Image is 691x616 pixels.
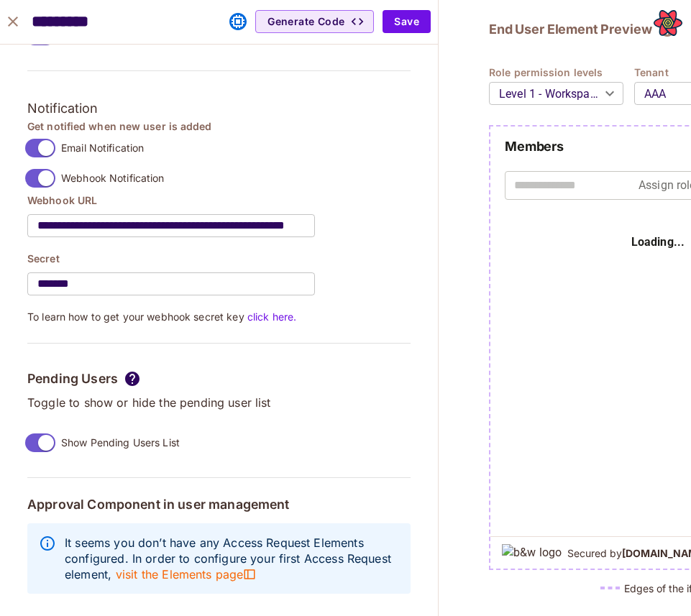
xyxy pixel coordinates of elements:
h4: Role permission levels [489,65,634,79]
span: visit the Elements page [115,566,256,582]
h4: Loading... [631,234,685,251]
p: To learn how to get your webhook secret key [27,310,411,323]
h5: Approval Component in user management [27,497,411,512]
button: Save [383,10,431,33]
div: Level 1 - Workspace Owner [489,73,623,114]
h4: Webhook URL [27,193,411,207]
span: Email Notification [61,141,144,155]
a: click here. [244,311,297,323]
span: Webhook Notification [61,171,165,185]
img: b&w logo [502,544,562,561]
button: Generate Code [255,10,374,33]
svg: This element was embedded [229,13,247,30]
h4: Get notified when new user is added [27,119,411,133]
h3: Notification [27,98,411,119]
span: Show Pending Users List [61,436,180,449]
h2: End User Element Preview [489,21,651,38]
h4: Secret [27,252,411,265]
p: It seems you don’t have any Access Request Elements configured. In order to configure your first ... [65,535,399,582]
button: Open React Query Devtools [654,9,682,37]
h5: Pending Users [27,372,118,386]
p: Toggle to show or hide the pending user list [27,395,411,410]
